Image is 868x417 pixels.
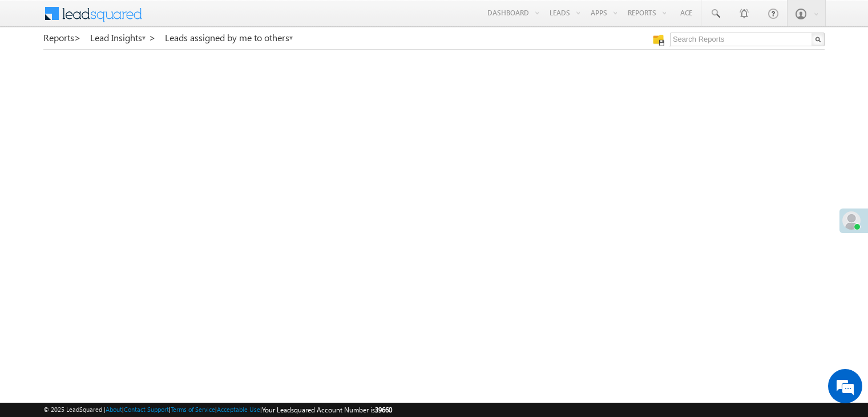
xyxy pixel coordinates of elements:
[165,33,294,43] a: Leads assigned by me to others
[171,406,215,413] a: Terms of Service
[74,31,81,44] span: >
[43,404,392,415] span: © 2025 LeadSquared | | | | |
[262,406,392,414] span: Your Leadsquared Account Number is
[124,406,169,413] a: Contact Support
[43,33,81,43] a: Reports>
[90,33,156,43] a: Lead Insights >
[149,31,156,44] span: >
[217,406,260,413] a: Acceptable Use
[106,406,122,413] a: About
[653,34,664,46] img: Manage all your saved reports!
[375,406,392,414] span: 39660
[670,33,825,46] input: Search Reports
